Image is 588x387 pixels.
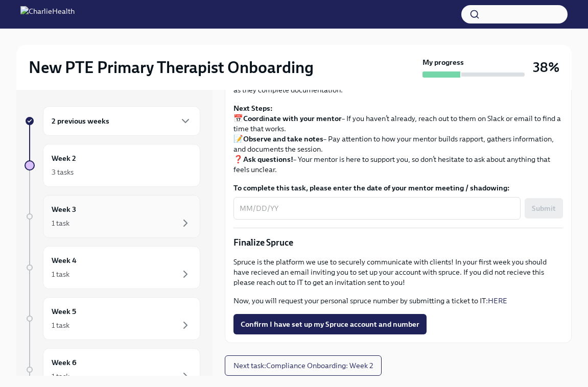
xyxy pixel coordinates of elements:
div: 2 previous weeks [43,106,200,136]
div: 3 tasks [52,167,74,177]
a: Week 51 task [25,297,200,340]
button: Next task:Compliance Onboarding: Week 2 [225,355,382,376]
span: Next task : Compliance Onboarding: Week 2 [233,360,373,371]
strong: Observe and take notes [243,134,323,143]
h6: Week 3 [52,204,76,215]
strong: My progress [422,57,464,67]
div: 1 task [52,269,69,279]
h6: Week 2 [52,153,76,164]
a: Week 23 tasks [25,144,200,187]
h3: 38% [533,58,559,77]
h6: Week 5 [52,306,76,317]
strong: Ask questions! [243,155,293,164]
p: Now, you will request your personal spruce number by submitting a ticket to IT: [233,296,563,306]
a: Week 31 task [25,195,200,238]
div: 1 task [52,218,69,228]
p: Finalize Spruce [233,236,563,249]
p: Spruce is the platform we use to securely communicate with clients! In your first week you should... [233,257,563,287]
h6: 2 previous weeks [52,115,109,127]
a: Week 41 task [25,246,200,289]
div: 1 task [52,320,69,330]
a: HERE [488,296,507,305]
button: Confirm I have set up my Spruce account and number [233,314,427,334]
h2: New PTE Primary Therapist Onboarding [29,57,314,78]
strong: Coordinate with your mentor [243,114,342,123]
strong: Next Steps: [233,104,273,113]
label: To complete this task, please enter the date of your mentor meeting / shadowing: [233,183,563,193]
div: 1 task [52,371,69,381]
h6: Week 6 [52,357,77,368]
span: Confirm I have set up my Spruce account and number [241,319,419,329]
p: 📅 – If you haven’t already, reach out to them on Slack or email to find a time that works. 📝 – Pa... [233,103,563,175]
h6: Week 4 [52,255,77,266]
img: CharlieHealth [20,6,75,22]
